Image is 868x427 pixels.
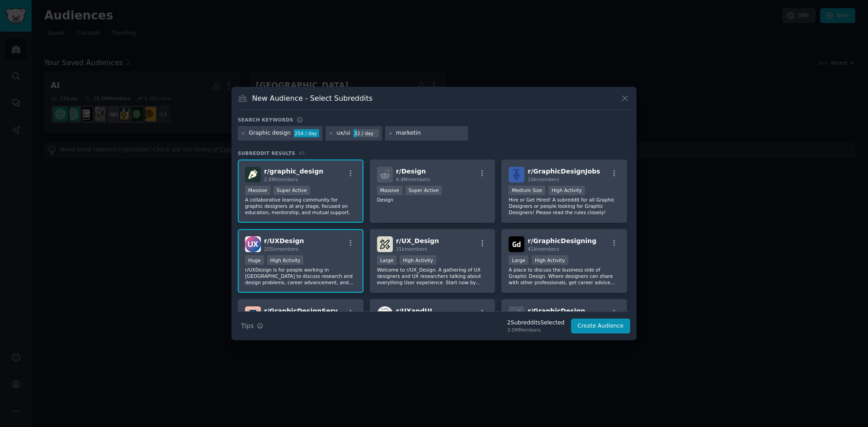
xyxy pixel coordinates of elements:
[396,177,430,182] span: 4.4M members
[245,167,261,183] img: graphic_design
[507,319,565,327] div: 2 Subreddit s Selected
[245,197,356,216] p: A collaborative learning community for graphic designers at any stage, focused on education, ment...
[400,255,436,265] div: High Activity
[377,197,488,203] p: Design
[377,236,393,252] img: UX_Design
[267,255,304,265] div: High Activity
[238,117,293,123] h3: Search keywords
[509,255,528,265] div: Large
[238,318,266,334] button: Tips
[377,306,393,322] img: UXandUI
[241,321,254,331] span: Tips
[396,246,427,252] span: 31k members
[571,319,631,334] button: Create Audience
[245,186,270,195] div: Massive
[377,267,488,286] p: Welcome to r/UX_Design. A gathering of UX designers and UX researchers talking about everything U...
[274,186,310,195] div: Super Active
[249,129,291,137] div: Graphic design
[528,168,600,175] span: r/ GraphicDesignJobs
[377,186,402,195] div: Massive
[528,246,559,252] span: 41k members
[528,237,596,244] span: r/ GraphicDesigning
[298,150,305,156] span: 40
[264,237,304,244] span: r/ UXDesign
[294,129,319,137] div: 254 / day
[396,307,432,314] span: r/ UXandUI
[528,177,559,182] span: 10k members
[396,129,465,137] input: New Keyword
[509,197,620,216] p: Hire or Get Hired! A subreddit for all Graphic Designers or people looking for Graphic Designers!...
[532,255,568,265] div: High Activity
[336,129,350,137] div: ux/ui
[509,186,545,195] div: Medium Size
[507,327,565,333] div: 3.0M Members
[252,94,373,103] h3: New Audience - Select Subreddits
[528,307,585,314] span: r/ GraphicDesign
[245,267,356,286] p: r/UXDesign is for people working in [GEOGRAPHIC_DATA] to discuss research and design problems, ca...
[396,237,439,244] span: r/ UX_Design
[264,246,298,252] span: 205k members
[354,129,379,137] div: 32 / day
[396,168,426,175] span: r/ Design
[509,236,524,252] img: GraphicDesigning
[264,307,352,314] span: r/ GraphicDesignServices
[509,267,620,286] p: A place to discuss the business side of Graphic Design. Where designers can share with other prof...
[245,306,261,322] img: GraphicDesignServices
[245,236,261,252] img: UXDesign
[509,167,524,183] img: GraphicDesignJobs
[377,255,397,265] div: Large
[245,255,264,265] div: Huge
[238,150,295,156] span: Subreddit Results
[548,186,585,195] div: High Activity
[406,186,442,195] div: Super Active
[264,177,298,182] span: 2.8M members
[264,168,323,175] span: r/ graphic_design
